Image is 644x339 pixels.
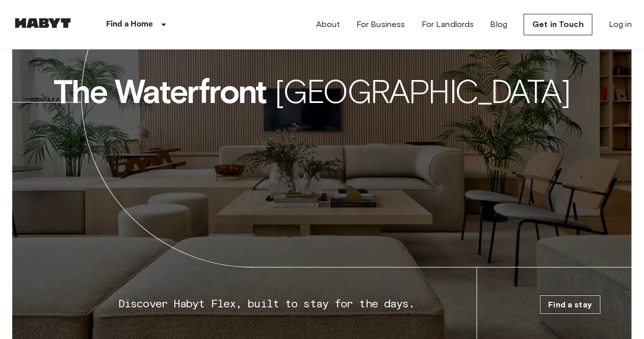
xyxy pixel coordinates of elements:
[316,18,340,31] a: About
[491,18,508,31] a: Blog
[524,14,593,35] a: Get in Touch
[12,18,73,28] img: Habyt
[540,295,601,314] a: Find a stay
[422,18,474,31] a: For Landlords
[609,18,632,31] a: Log in
[106,18,153,31] p: Find a Home
[356,18,405,31] a: For Business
